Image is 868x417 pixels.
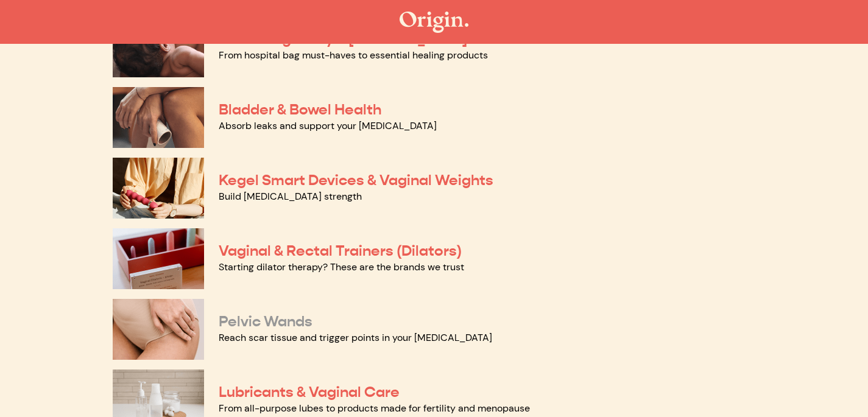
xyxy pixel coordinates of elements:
img: The Origin Shop [400,12,468,33]
a: From all-purpose lubes to products made for fertility and menopause [219,402,530,415]
img: Pelvic Wands [113,299,204,360]
a: Kegel Smart Devices & Vaginal Weights [219,171,493,189]
a: Vaginal & Rectal Trainers (Dilators) [219,242,462,260]
a: Build [MEDICAL_DATA] strength [219,190,362,203]
img: Vaginal & Rectal Trainers (Dilators) [113,228,204,289]
a: Pelvic Wands [219,312,312,331]
img: Bladder & Bowel Health [113,87,204,148]
a: Absorb leaks and support your [MEDICAL_DATA] [219,119,437,132]
a: Reach scar tissue and trigger points in your [MEDICAL_DATA] [219,331,492,344]
a: Starting dilator therapy? These are the brands we trust [219,261,464,273]
img: More Pregnancy & Postpartum Picks [113,16,204,77]
a: Lubricants & Vaginal Care [219,383,400,401]
a: From hospital bag must-haves to essential healing products [219,49,488,61]
a: Bladder & Bowel Health [219,100,381,119]
img: Kegel Smart Devices & Vaginal Weights [113,158,204,219]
